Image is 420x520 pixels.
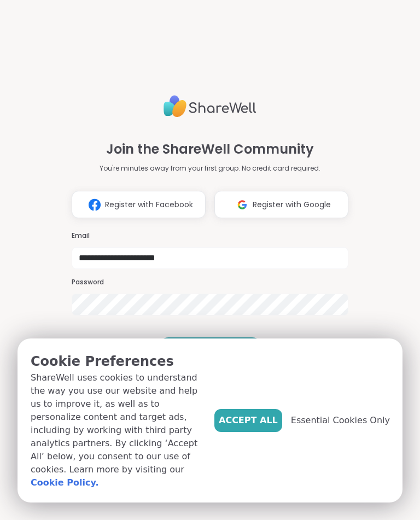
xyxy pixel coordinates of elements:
button: Register with Facebook [72,191,206,218]
button: Create Account [156,337,264,361]
h1: Join the ShareWell Community [106,139,314,159]
button: Accept All [214,409,282,432]
p: You're minutes away from your first group. No credit card required. [100,163,320,173]
p: ShareWell uses cookies to understand the way you use our website and help us to improve it, as we... [31,371,206,489]
p: Cookie Preferences [31,352,206,371]
span: Register with Facebook [105,199,193,211]
img: ShareWell Logo [164,91,256,122]
h3: Password [72,278,348,287]
h3: Email [72,231,348,241]
span: Accept All [219,414,278,427]
span: Register with Google [253,199,331,211]
a: Cookie Policy. [31,476,98,489]
button: Register with Google [214,191,348,218]
span: Essential Cookies Only [291,414,390,427]
img: ShareWell Logomark [84,195,105,215]
img: ShareWell Logomark [232,195,253,215]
